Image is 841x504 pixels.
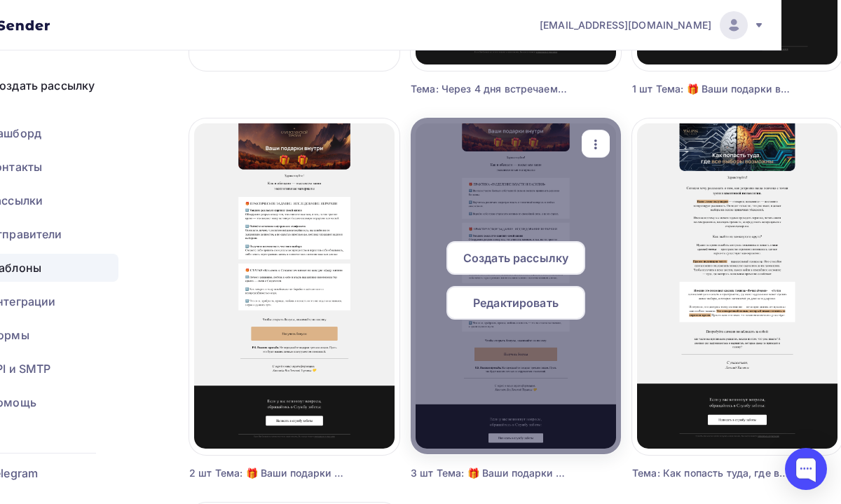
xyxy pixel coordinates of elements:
div: Тема: Как попасть туда, где все выборы возможны [632,466,790,480]
div: Тема: Через 4 дня встречаемся в поле ВсеЛенской терапии [411,82,568,96]
span: Редактировать [473,294,559,311]
div: 2 шт Тема: 🎁 Ваши подарки внутри [189,466,347,480]
div: 3 шт Тема: 🎁 Ваши подарки внутри [411,466,568,480]
span: [EMAIL_ADDRESS][DOMAIN_NAME] [540,18,711,32]
a: [EMAIL_ADDRESS][DOMAIN_NAME] [540,11,765,39]
div: 1 шт Тема: 🎁 Ваши подарки внутри [632,82,790,96]
span: Создать рассылку [463,250,568,266]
